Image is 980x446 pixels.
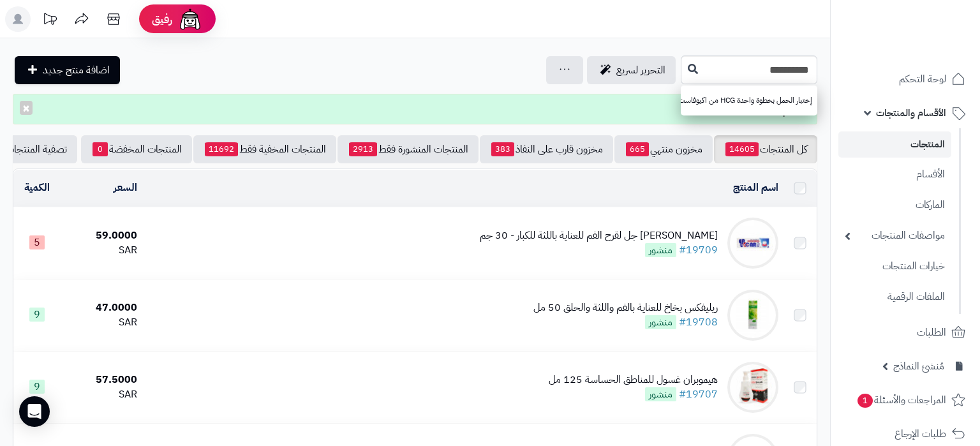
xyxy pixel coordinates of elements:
[645,243,676,257] span: منشور
[893,19,968,45] img: logo-2.png
[679,315,718,330] a: #19708
[838,131,951,158] a: المنتجات
[727,362,778,413] img: هيموبران غسول للمناطق الحساسة 125 مل
[727,218,778,269] img: يورو كير جل لقرح الفم للعناية باللثة للكبار - 30 جم
[645,387,676,401] span: منشور
[81,135,192,163] a: المنتجات المخفضة0
[681,89,817,112] a: إختبار الحمل بخطوة واحدة HCG من اكيوفاست
[838,161,951,188] a: الأقسام
[24,180,50,195] a: الكمية
[66,228,137,243] div: 59.0000
[679,242,718,258] a: #19709
[349,142,377,156] span: 2913
[614,135,713,163] a: مخزون منتهي665
[838,317,972,348] a: الطلبات
[714,135,817,163] a: كل المنتجات14605
[338,135,479,163] a: المنتجات المنشورة فقط2913
[856,391,946,409] span: المراجعات والأسئلة
[838,191,951,219] a: الماركات
[29,308,45,322] span: 9
[15,56,120,84] a: اضافة منتج جديد
[917,323,946,341] span: الطلبات
[838,283,951,311] a: الملفات الرقمية
[66,301,137,315] div: 47.0000
[626,142,649,156] span: 665
[19,396,50,427] div: Open Intercom Messenger
[679,387,718,402] a: #19707
[491,142,514,156] span: 383
[66,315,137,330] div: SAR
[6,142,67,157] span: تصفية المنتجات
[838,64,972,94] a: لوحة التحكم
[66,373,137,387] div: 57.5000
[838,253,951,280] a: خيارات المنتجات
[193,135,336,163] a: المنتجات المخفية فقط11692
[876,104,946,122] span: الأقسام والمنتجات
[733,180,778,195] a: اسم المنتج
[587,56,676,84] a: التحرير لسريع
[29,235,45,249] span: 5
[43,63,110,78] span: اضافة منتج جديد
[114,180,137,195] a: السعر
[857,393,873,408] span: 1
[29,380,45,394] span: 9
[893,357,944,375] span: مُنشئ النماذج
[899,70,946,88] span: لوحة التحكم
[205,142,238,156] span: 11692
[725,142,759,156] span: 14605
[533,301,718,315] div: ريليفكس بخاخ للعناية بالفم واللثة والحلق 50 مل
[20,101,33,115] button: ×
[152,11,172,27] span: رفيق
[13,94,817,124] div: تم التعديل!
[93,142,108,156] span: 0
[838,385,972,415] a: المراجعات والأسئلة1
[727,290,778,341] img: ريليفكس بخاخ للعناية بالفم واللثة والحلق 50 مل
[177,6,203,32] img: ai-face.png
[616,63,665,78] span: التحرير لسريع
[895,425,946,443] span: طلبات الإرجاع
[34,6,66,35] a: تحديثات المنصة
[480,228,718,243] div: [PERSON_NAME] جل لقرح الفم للعناية باللثة للكبار - 30 جم
[549,373,718,387] div: هيموبران غسول للمناطق الحساسة 125 مل
[66,243,137,258] div: SAR
[645,315,676,329] span: منشور
[480,135,613,163] a: مخزون قارب على النفاذ383
[838,222,951,249] a: مواصفات المنتجات
[66,387,137,402] div: SAR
